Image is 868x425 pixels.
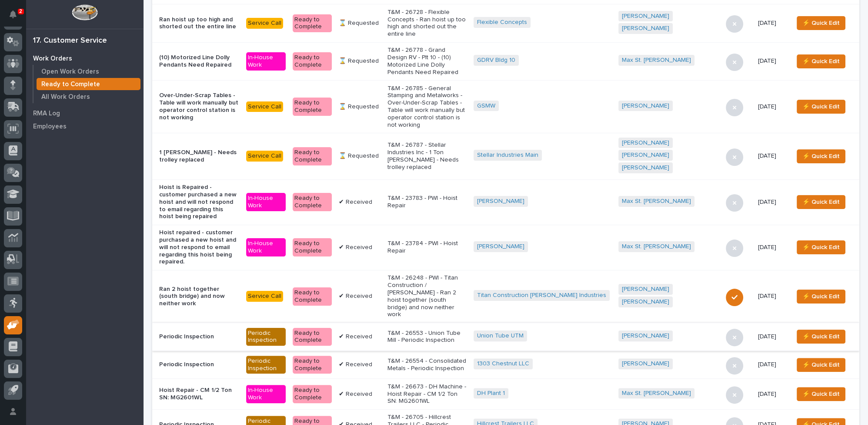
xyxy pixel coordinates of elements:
[339,57,381,65] p: ⌛ Requested
[72,4,97,20] img: Workspace Logo
[387,85,467,129] p: T&M - 26785 - General Stamping and Metalworks - Over-Under-Scrap Tables - Table will work manuall...
[477,360,529,368] a: 1303 Chestnut LLC
[26,107,144,120] a: RMA Log
[33,78,144,90] a: Ready to Complete
[387,274,467,318] p: T&M - 26248 - PWI - Titan Construction / [PERSON_NAME] - Ran 2 hoist together (south bridge) and ...
[246,328,286,346] div: Periodic Inspection
[339,333,381,341] p: ✔ Received
[802,18,840,28] span: ⚡ Quick Edit
[293,14,332,33] div: Ready to Complete
[293,52,332,71] div: Ready to Complete
[477,332,524,340] a: Union Tube UTM
[159,184,239,220] p: Hoist is Repaired - customer purchased a new hoist and will not respond to email regarding this h...
[159,149,239,164] p: 1 [PERSON_NAME] - Needs trolley replaced
[387,383,467,405] p: T&M - 26673 - DH Machine - Hoist Repair - CM 1/2 Ton SN: MG2601WL
[159,286,239,307] p: Ran 2 hoist together (south bridge) and now neither work
[802,291,840,302] span: ⚡ Quick Edit
[802,360,840,370] span: ⚡ Quick Edit
[33,55,72,63] p: Work Orders
[387,195,467,209] p: T&M - 23783 - PWI - Hoist Repair
[246,193,286,211] div: In-House Work
[477,243,524,250] a: [PERSON_NAME]
[797,195,845,209] button: ⚡ Quick Edit
[387,47,467,76] p: T&M - 26778 - Grand Design RV - Plt 10 - (10) Motorized Line Dolly Pendants Need Repaired
[622,152,669,159] a: [PERSON_NAME]
[33,36,107,46] div: 17. Customer Service
[33,110,60,118] p: RMA Log
[758,244,786,251] p: [DATE]
[622,25,669,32] a: [PERSON_NAME]
[152,379,859,410] tr: Hoist Repair - CM 1/2 Ton SN: MG2601WLIn-House WorkReady to Complete✔ ReceivedT&M - 26673 - DH Ma...
[159,361,239,368] p: Periodic Inspection
[802,101,840,112] span: ⚡ Quick Edit
[797,358,845,372] button: ⚡ Quick Edit
[802,151,840,162] span: ⚡ Quick Edit
[622,243,691,250] a: Max St. [PERSON_NAME]
[758,361,786,368] p: [DATE]
[797,100,845,114] button: ⚡ Quick Edit
[387,9,467,38] p: T&M - 26728 - Flexible Concepts - Ran hoist up too high and shorted out the entire line
[758,57,786,65] p: [DATE]
[622,332,669,340] a: [PERSON_NAME]
[758,333,786,341] p: [DATE]
[758,103,786,111] p: [DATE]
[758,391,786,398] p: [DATE]
[152,179,859,225] tr: Hoist is Repaired - customer purchased a new hoist and will not respond to email regarding this h...
[41,81,100,88] p: Ready to Complete
[152,4,859,42] tr: Ran hoist up too high and shorted out the entire lineService CallReady to Complete⌛ RequestedT&M ...
[622,13,669,20] a: [PERSON_NAME]
[477,390,505,397] a: DH Plant 1
[159,387,239,401] p: Hoist Repair - CM 1/2 Ton SN: MG2601WL
[477,102,495,110] a: GSMW
[293,193,332,211] div: Ready to Complete
[159,54,239,69] p: (10) Motorized Line Dolly Pendants Need Repaired
[802,56,840,67] span: ⚡ Quick Edit
[152,80,859,133] tr: Over-Under-Scrap Tables - Table will work manually but operator control station is not workingSer...
[159,229,239,266] p: Hoist repaired - customer purchased a new hoist and will not respond to email regarding this hois...
[477,152,538,159] a: Stellar Industries Main
[758,20,786,27] p: [DATE]
[246,101,283,112] div: Service Call
[477,198,524,205] a: [PERSON_NAME]
[11,10,22,24] div: Notifications2
[246,151,283,162] div: Service Call
[152,323,859,351] tr: Periodic InspectionPeriodic InspectionReady to Complete✔ ReceivedT&M - 26553 - Union Tube Mill - ...
[758,152,786,160] p: [DATE]
[26,52,144,65] a: Work Orders
[339,391,381,398] p: ✔ Received
[339,361,381,368] p: ✔ Received
[622,286,669,293] a: [PERSON_NAME]
[797,290,845,304] button: ⚡ Quick Edit
[797,387,845,401] button: ⚡ Quick Edit
[159,92,239,121] p: Over-Under-Scrap Tables - Table will work manually but operator control station is not working
[802,197,840,207] span: ⚡ Quick Edit
[477,292,606,299] a: Titan Construction [PERSON_NAME] Industries
[797,149,845,163] button: ⚡ Quick Edit
[33,123,67,131] p: Employees
[387,358,467,372] p: T&M - 26554 - Consolidated Metals - Periodic Inspection
[797,16,845,30] button: ⚡ Quick Edit
[41,68,99,76] p: Open Work Orders
[159,16,239,31] p: Ran hoist up too high and shorted out the entire line
[339,152,381,160] p: ⌛ Requested
[152,42,859,80] tr: (10) Motorized Line Dolly Pendants Need RepairedIn-House WorkReady to Complete⌛ RequestedT&M - 26...
[293,356,332,374] div: Ready to Complete
[159,333,239,341] p: Periodic Inspection
[26,120,144,133] a: Employees
[622,139,669,147] a: [PERSON_NAME]
[41,93,90,101] p: All Work Orders
[477,57,515,64] a: GDRV Bldg 10
[802,242,840,253] span: ⚡ Quick Edit
[152,133,859,179] tr: 1 [PERSON_NAME] - Needs trolley replacedService CallReady to Complete⌛ RequestedT&M - 26787 - Ste...
[246,291,283,302] div: Service Call
[246,52,286,71] div: In-House Work
[622,102,669,110] a: [PERSON_NAME]
[246,238,286,256] div: In-House Work
[758,199,786,206] p: [DATE]
[246,18,283,29] div: Service Call
[622,390,691,397] a: Max St. [PERSON_NAME]
[797,54,845,68] button: ⚡ Quick Edit
[4,5,22,24] button: Notifications
[622,198,691,205] a: Max St. [PERSON_NAME]
[19,8,22,14] p: 2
